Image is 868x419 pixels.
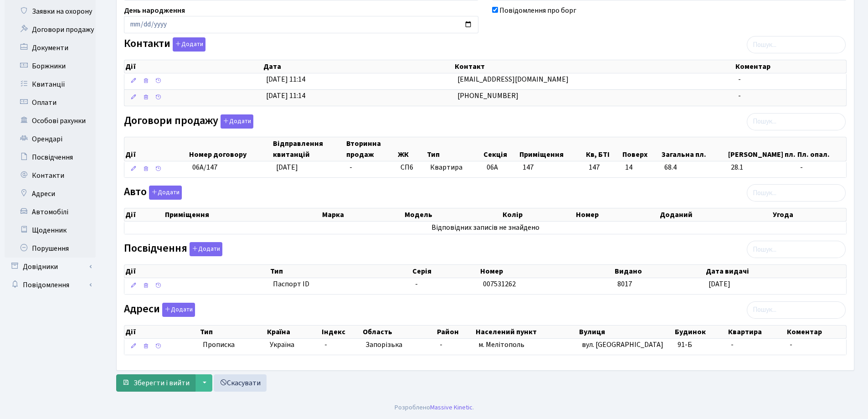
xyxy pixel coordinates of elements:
[5,21,96,39] a: Договори продажу
[5,57,96,75] a: Боржники
[621,137,661,161] th: Поверх
[395,403,474,413] div: Розроблено .
[124,186,182,200] label: Авто
[661,137,728,161] th: Загальна пл.
[162,303,195,317] button: Адреси
[124,222,846,234] td: Відповідних записів не знайдено
[349,162,352,172] span: -
[800,162,842,173] span: -
[5,258,96,276] a: Довідники
[578,326,674,338] th: Вулиця
[727,137,796,161] th: [PERSON_NAME] пл.
[397,137,426,161] th: ЖК
[272,137,345,161] th: Відправлення квитанцій
[321,326,362,338] th: Індекс
[188,137,272,161] th: Номер договору
[269,265,411,278] th: Тип
[659,208,772,221] th: Доданий
[192,162,217,172] span: 06А/147
[625,162,657,173] span: 14
[523,162,534,172] span: 147
[479,265,614,278] th: Номер
[5,166,96,185] a: Контакти
[266,91,305,101] span: [DATE] 11:14
[738,74,741,84] span: -
[678,340,692,350] span: 91-Б
[124,242,222,256] label: Посвідчення
[457,74,569,84] span: [EMAIL_ADDRESS][DOMAIN_NAME]
[124,137,188,161] th: Дії
[5,276,96,294] a: Повідомлення
[5,75,96,93] a: Квитанції
[478,340,524,350] span: м. Мелітополь
[475,326,578,338] th: Населений пункт
[705,265,846,278] th: Дата видачі
[747,113,846,130] input: Пошук...
[502,208,575,221] th: Колір
[190,242,222,256] button: Посвідчення
[738,91,741,101] span: -
[149,186,182,200] button: Авто
[187,241,222,257] a: Додати
[664,162,724,173] span: 68.4
[221,114,253,129] button: Договори продажу
[786,326,846,338] th: Коментар
[5,93,96,112] a: Оплати
[796,137,846,161] th: Пл. опал.
[134,378,190,388] span: Зберегти і вийти
[575,208,659,221] th: Номер
[5,203,96,221] a: Автомобілі
[262,60,454,73] th: Дата
[124,326,199,338] th: Дії
[727,326,786,338] th: Квартира
[266,326,321,338] th: Країна
[124,5,185,16] label: День народження
[160,301,195,317] a: Додати
[362,326,436,338] th: Область
[487,162,498,172] span: 06А
[173,37,205,52] button: Контакти
[365,340,402,350] span: Запорізька
[731,340,734,350] span: -
[5,221,96,239] a: Щоденник
[5,239,96,258] a: Порушення
[436,326,475,338] th: Район
[734,60,846,73] th: Коментар
[589,162,618,173] span: 147
[124,37,205,52] label: Контакти
[454,60,734,73] th: Контакт
[124,114,253,129] label: Договори продажу
[415,279,418,289] span: -
[124,60,262,73] th: Дії
[401,162,423,173] span: СП6
[203,340,235,350] span: Прописка
[5,112,96,130] a: Особові рахунки
[617,279,632,289] span: 8017
[483,279,516,289] span: 007531262
[430,162,479,173] span: Квартира
[426,137,482,161] th: Тип
[124,265,269,278] th: Дії
[772,208,846,221] th: Угода
[116,374,195,392] button: Зберегти і вийти
[324,340,327,350] span: -
[124,303,195,317] label: Адреси
[519,137,585,161] th: Приміщення
[5,148,96,166] a: Посвідчення
[582,340,663,350] span: вул. [GEOGRAPHIC_DATA]
[411,265,479,278] th: Серія
[218,113,253,129] a: Додати
[164,208,322,221] th: Приміщення
[404,208,501,221] th: Модель
[266,74,305,84] span: [DATE] 11:14
[214,374,267,392] a: Скасувати
[124,208,164,221] th: Дії
[430,403,473,412] a: Massive Kinetic
[270,340,317,350] span: Україна
[614,265,705,278] th: Видано
[199,326,266,338] th: Тип
[440,340,442,350] span: -
[790,340,792,350] span: -
[5,2,96,21] a: Заявки на охорону
[5,39,96,57] a: Документи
